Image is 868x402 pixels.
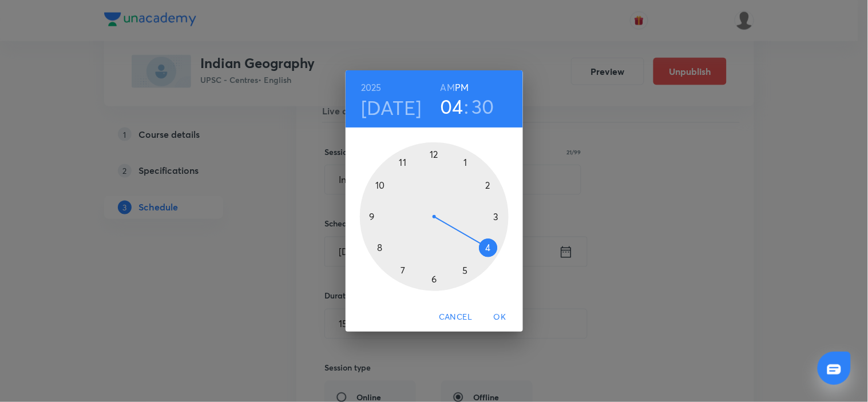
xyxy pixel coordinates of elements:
[482,307,518,328] button: OK
[486,310,514,324] span: OK
[439,310,472,324] span: Cancel
[471,94,494,118] button: 30
[455,79,469,95] button: PM
[361,95,422,120] button: [DATE]
[465,94,469,118] h3: :
[441,79,455,95] button: AM
[440,94,463,118] button: 04
[361,79,382,95] button: 2025
[434,307,477,328] button: Cancel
